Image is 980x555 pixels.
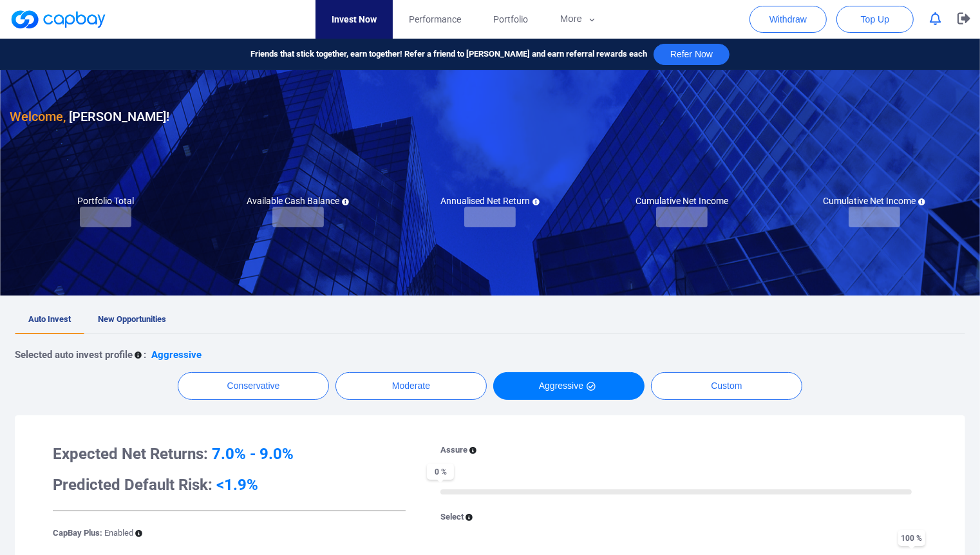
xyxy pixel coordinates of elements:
[861,13,889,26] span: Top Up
[144,347,146,362] p: :
[427,464,454,480] span: 0 %
[104,528,133,538] span: Enabled
[440,511,464,524] p: Select
[651,372,802,400] button: Custom
[10,106,169,127] h3: [PERSON_NAME] !
[636,195,728,207] h5: Cumulative Net Income
[493,12,528,26] span: Portfolio
[335,372,487,400] button: Moderate
[212,445,294,463] span: 7.0% - 9.0%
[178,372,329,400] button: Conservative
[409,12,461,26] span: Performance
[247,195,349,207] h5: Available Cash Balance
[77,195,134,207] h5: Portfolio Total
[898,530,925,546] span: 100 %
[440,195,540,207] h5: Annualised Net Return
[250,48,647,61] span: Friends that stick together, earn together! Refer a friend to [PERSON_NAME] and earn referral rew...
[216,476,258,494] span: <1.9%
[836,6,914,33] button: Top Up
[28,314,71,324] span: Auto Invest
[151,347,202,362] p: Aggressive
[53,475,406,495] h3: Predicted Default Risk:
[823,195,925,207] h5: Cumulative Net Income
[98,314,166,324] span: New Opportunities
[493,372,645,400] button: Aggressive
[53,444,406,464] h3: Expected Net Returns:
[749,6,827,33] button: Withdraw
[53,527,133,540] p: CapBay Plus:
[15,347,133,362] p: Selected auto invest profile
[10,109,66,124] span: Welcome,
[654,44,730,65] button: Refer Now
[440,444,467,457] p: Assure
